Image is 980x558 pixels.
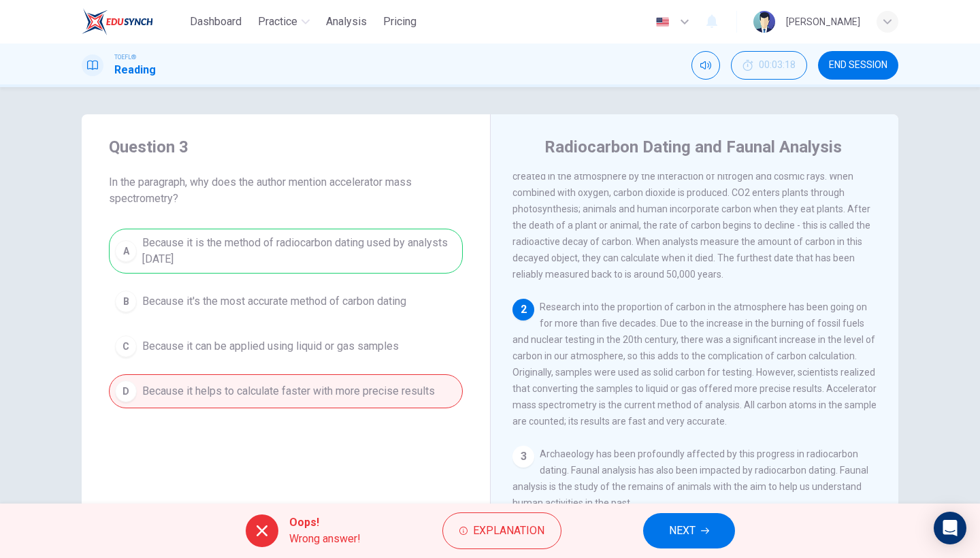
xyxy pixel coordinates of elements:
[109,136,463,158] h4: Question 3
[82,8,153,35] img: EduSynch logo
[643,513,735,548] button: NEXT
[654,17,671,27] img: en
[512,301,877,427] span: Research into the proportion of carbon in the atmosphere has been going on for more than five dec...
[289,514,361,531] span: Oops!
[289,531,361,547] span: Wrong answer!
[759,60,796,71] span: 00:03:18
[114,62,156,78] h1: Reading
[184,10,247,34] button: Dashboard
[691,51,720,80] div: Mute
[512,299,534,321] div: 2
[321,10,372,34] button: Analysis
[190,14,242,30] span: Dashboard
[326,14,367,30] span: Analysis
[753,11,775,33] img: Profile picture
[258,14,297,30] span: Practice
[82,8,184,35] a: EduSynch logo
[512,446,534,467] div: 3
[442,512,561,549] button: Explanation
[473,521,544,540] span: Explanation
[114,52,136,62] span: TOEFL®
[383,14,416,30] span: Pricing
[109,174,463,207] span: In the paragraph, why does the author mention accelerator mass spectrometry?
[378,10,422,34] button: Pricing
[786,14,860,30] div: [PERSON_NAME]
[731,51,807,80] button: 00:03:18
[512,448,868,508] span: Archaeology has been profoundly affected by this progress in radiocarbon dating. Faunal analysis ...
[934,512,966,544] div: Open Intercom Messenger
[252,10,315,34] button: Practice
[829,60,887,71] span: END SESSION
[544,136,842,158] h4: Radiocarbon Dating and Faunal Analysis
[731,51,807,80] div: Hide
[818,51,898,80] button: END SESSION
[669,521,696,540] span: NEXT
